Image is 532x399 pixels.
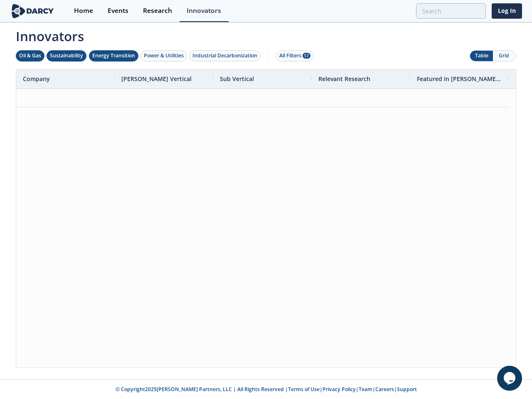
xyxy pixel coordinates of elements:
input: Advanced Search [416,3,486,19]
button: Sustainability [47,50,86,62]
span: Sub Vertical [220,75,254,83]
a: Careers [375,386,394,393]
button: Grid [493,51,516,61]
div: Industrial Decarbonization [192,52,257,59]
button: Oil & Gas [16,50,44,62]
div: Oil & Gas [19,52,41,59]
button: Power & Utilities [140,50,187,62]
a: Privacy Policy [323,386,356,393]
span: Featured In [PERSON_NAME] Live [417,75,502,83]
div: Energy Transition [92,52,135,59]
div: Innovators [187,7,221,14]
button: Industrial Decarbonization [189,50,261,62]
div: All Filters [279,52,310,59]
button: Table [470,51,493,61]
img: logo-wide.svg [10,4,55,18]
button: Energy Transition [89,50,138,62]
span: Innovators [10,23,522,46]
button: All Filters 17 [276,50,314,62]
div: Home [74,7,93,14]
a: Support [397,386,417,393]
span: [PERSON_NAME] Vertical [121,75,192,83]
div: Events [108,7,128,14]
div: Research [143,7,172,14]
span: 17 [303,53,310,59]
a: Log In [492,3,522,19]
iframe: chat widget [497,366,524,391]
div: Sustainability [50,52,83,59]
p: © Copyright 2025 [PERSON_NAME] Partners, LLC | All Rights Reserved | | | | | [12,386,520,393]
div: Power & Utilities [144,52,184,59]
span: Company [23,75,50,83]
span: Relevant Research [318,75,370,83]
a: Team [359,386,372,393]
a: Terms of Use [288,386,320,393]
